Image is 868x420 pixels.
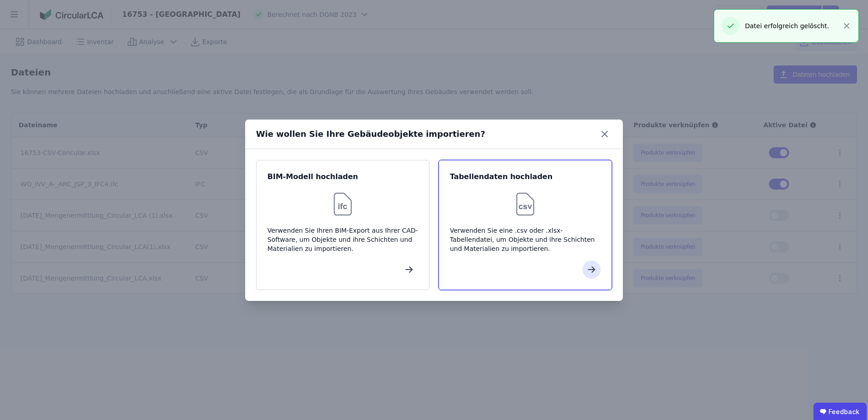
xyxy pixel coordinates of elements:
[267,171,418,182] div: BIM-Modell hochladen
[267,226,418,253] div: Verwenden Sie Ihren BIM-Export aus Ihrer CAD-Software, um Objekte und ihre Schichten und Material...
[450,171,601,182] div: Tabellendaten hochladen
[450,226,601,253] div: Verwenden Sie eine .csv oder .xlsx-Tabellendatei, um Objekte und ihre Schichten und Materialien z...
[328,190,357,219] img: svg%3e
[256,128,485,140] div: Wie wollen Sie Ihre Gebäudeobjekte importieren?
[511,190,540,219] img: svg%3e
